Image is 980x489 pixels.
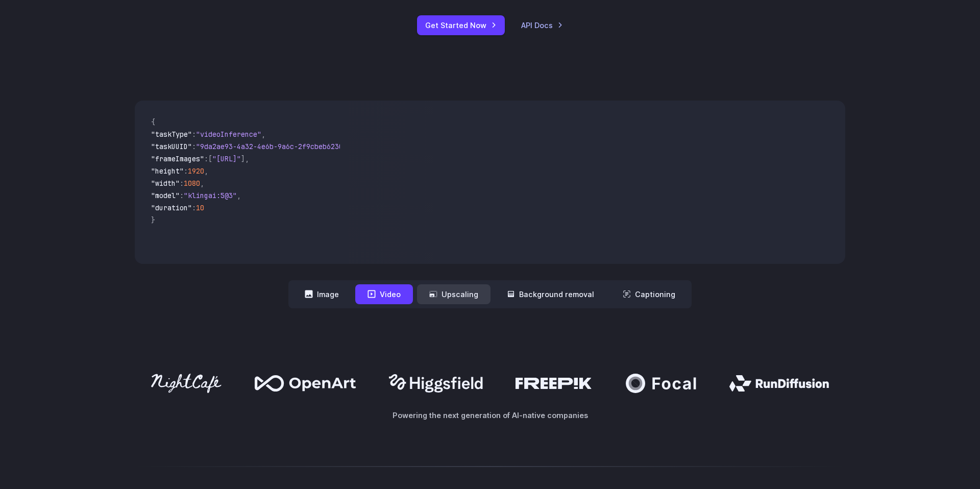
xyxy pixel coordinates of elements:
[188,166,204,176] span: 1920
[261,130,265,139] span: ,
[151,191,180,200] span: "model"
[610,284,688,304] button: Captioning
[192,203,196,212] span: :
[204,154,208,163] span: :
[184,191,237,200] span: "klingai:5@3"
[151,215,155,225] span: }
[151,154,204,163] span: "frameImages"
[151,130,192,139] span: "taskType"
[237,191,241,200] span: ,
[245,154,249,163] span: ,
[151,166,184,176] span: "height"
[241,154,245,163] span: ]
[184,179,200,188] span: 1080
[200,179,204,188] span: ,
[292,284,351,304] button: Image
[135,409,845,421] p: Powering the next generation of AI-native companies
[212,154,241,163] span: "[URL]"
[180,179,184,188] span: :
[417,284,491,304] button: Upscaling
[521,19,563,31] a: API Docs
[151,203,192,212] span: "duration"
[151,142,192,151] span: "taskUUID"
[192,130,196,139] span: :
[196,130,261,139] span: "videoInference"
[355,284,413,304] button: Video
[417,15,505,35] a: Get Started Now
[208,154,212,163] span: [
[196,203,204,212] span: 10
[495,284,606,304] button: Background removal
[151,117,155,127] span: {
[184,166,188,176] span: :
[192,142,196,151] span: :
[196,142,351,151] span: "9da2ae93-4a32-4e6b-9a6c-2f9cbeb62301"
[204,166,208,176] span: ,
[151,179,180,188] span: "width"
[180,191,184,200] span: :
